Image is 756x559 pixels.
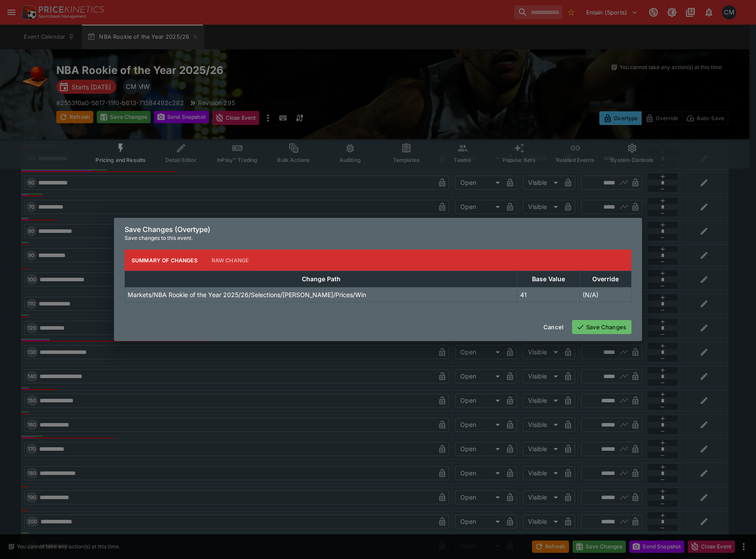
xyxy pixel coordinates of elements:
[517,271,580,287] th: Base Value
[580,271,631,287] th: Override
[128,290,366,299] p: Markets/NBA Rookie of the Year 2025/26/Selections/[PERSON_NAME]/Prices/Win
[538,320,569,334] button: Cancel
[205,250,256,271] button: Raw Change
[572,320,631,334] button: Save Changes
[125,271,517,287] th: Change Path
[125,234,631,243] p: Save changes to this event.
[517,287,580,302] td: 41
[125,225,631,234] h6: Save Changes (Overtype)
[580,287,631,302] td: (N/A)
[125,250,205,271] button: Summary of Changes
